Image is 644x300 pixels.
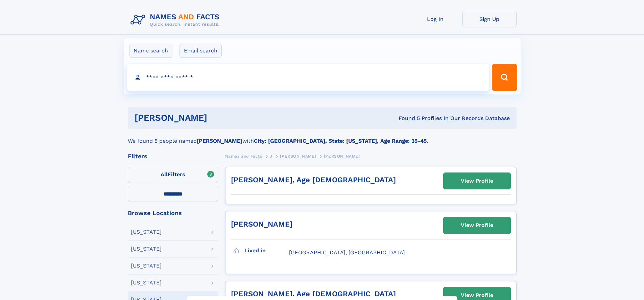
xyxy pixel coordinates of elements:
[131,246,162,252] div: [US_STATE]
[289,249,405,256] span: [GEOGRAPHIC_DATA], [GEOGRAPHIC_DATA]
[231,220,292,228] a: [PERSON_NAME]
[444,173,510,189] a: View Profile
[180,44,222,58] label: Email search
[244,245,289,256] h3: Lived in
[254,138,427,144] b: City: [GEOGRAPHIC_DATA], State: [US_STATE], Age Range: 35-45
[270,152,272,160] a: J
[462,11,517,27] a: Sign Up
[128,210,218,216] div: Browse Locations
[231,290,396,298] a: [PERSON_NAME], Age [DEMOGRAPHIC_DATA]
[225,152,262,160] a: Names and Facts
[135,114,303,122] h1: [PERSON_NAME]
[127,64,489,91] input: search input
[444,217,510,233] a: View Profile
[492,64,517,91] button: Search Button
[324,154,360,159] span: [PERSON_NAME]
[461,173,493,189] div: View Profile
[131,280,162,285] div: [US_STATE]
[161,171,168,178] span: All
[129,44,172,58] label: Name search
[128,153,218,159] div: Filters
[131,229,162,235] div: [US_STATE]
[408,11,462,27] a: Log In
[280,152,316,160] a: [PERSON_NAME]
[231,176,396,184] a: [PERSON_NAME], Age [DEMOGRAPHIC_DATA]
[128,167,218,183] label: Filters
[270,154,272,159] span: J
[197,138,242,144] b: [PERSON_NAME]
[128,11,225,29] img: Logo Names and Facts
[461,217,493,233] div: View Profile
[128,129,517,145] div: We found 5 people named with .
[131,263,162,269] div: [US_STATE]
[303,115,510,122] div: Found 5 Profiles In Our Records Database
[280,154,316,159] span: [PERSON_NAME]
